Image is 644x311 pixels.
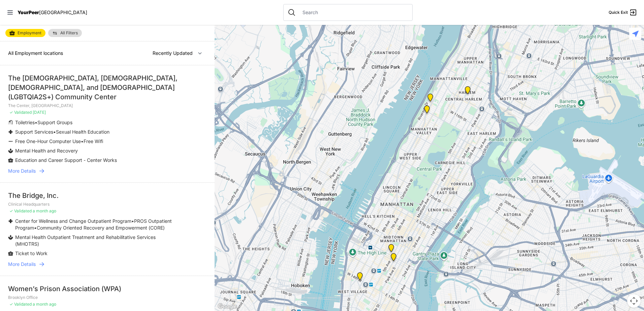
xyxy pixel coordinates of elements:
[37,119,72,125] span: Support Groups
[8,103,206,108] p: The Center, [GEOGRAPHIC_DATA]
[33,110,46,115] span: [DATE]
[8,202,206,207] p: Clinical Headquarters
[84,138,103,144] span: Free Wifi
[18,30,41,36] span: Employment
[18,9,39,15] span: YourPeer
[8,168,206,174] a: More Details
[9,302,32,307] span: ✓ Validated
[356,272,364,283] div: The Center, Main Building
[56,129,109,135] span: Sexual Health Education
[8,261,36,268] span: More Details
[609,10,628,15] span: Quick Exit
[33,302,56,307] span: a month ago
[53,129,56,135] span: •
[5,29,45,37] a: Employment
[15,119,35,125] span: Toiletries
[15,218,131,224] span: Center for Wellness and Change Outpatient Program
[9,110,32,115] span: ✓ Validated
[9,208,32,213] span: ✓ Validated
[216,302,238,311] a: Open this area in Google Maps (opens a new window)
[48,29,82,37] a: All Filters
[33,208,56,213] span: a month ago
[463,86,472,97] div: Oberia Dempsey Multi Services Center
[8,284,206,293] div: Women’s Prison Association (WPA)
[15,129,53,135] span: Support Services
[8,191,206,200] div: The Bridge, Inc.
[609,8,637,16] a: Quick Exit
[8,295,206,300] p: Brooklyn Office
[298,9,408,16] input: Search
[627,294,641,308] button: Map camera controls
[15,148,78,153] span: Mental Health and Recovery
[37,225,165,231] span: Community Oriented Recovery and Empowerment (CORE)
[389,253,398,264] div: Greater New York City
[34,225,37,231] span: •
[216,302,238,311] img: Google
[15,234,156,247] span: Mental Health Outpatient Treatment and Rehabilitative Services (MHOTRS)
[81,138,84,144] span: •
[15,157,117,163] span: Education and Career Support - Center Works
[8,50,63,56] span: All Employment locations
[35,119,37,125] span: •
[8,73,206,102] div: The [DEMOGRAPHIC_DATA], [DEMOGRAPHIC_DATA], [DEMOGRAPHIC_DATA], and [DEMOGRAPHIC_DATA] (LGBTQIA2S...
[423,105,431,116] div: Clinical Headquarters
[15,138,81,144] span: Free One-Hour Computer Use
[60,31,78,35] span: All Filters
[18,10,87,14] a: YourPeer[GEOGRAPHIC_DATA]
[39,9,87,15] span: [GEOGRAPHIC_DATA]
[8,261,206,268] a: More Details
[8,168,36,174] span: More Details
[15,250,47,256] span: Ticket to Work
[131,218,134,224] span: •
